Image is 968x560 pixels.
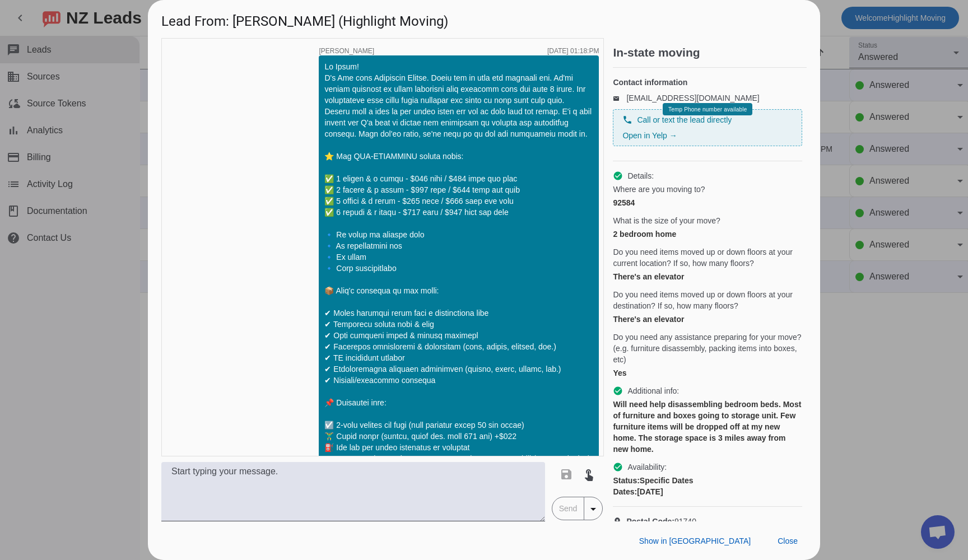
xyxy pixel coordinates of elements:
a: Open in Yelp → [622,131,677,140]
a: [EMAIL_ADDRESS][DOMAIN_NAME] [626,94,759,102]
h2: In-state moving [613,47,807,58]
span: Availability: [627,461,667,473]
span: Show in [GEOGRAPHIC_DATA] [639,536,751,545]
button: Close [769,531,807,551]
span: Do you need items moved up or down floors at your current location? If so, how many floors? [613,246,802,269]
div: There's an elevator [613,271,802,282]
div: There's an elevator [613,314,802,325]
span: Call or text the lead directly [637,114,732,125]
mat-icon: check_circle [613,386,623,396]
span: 91740 [626,516,696,527]
div: Yes [613,367,802,379]
span: [PERSON_NAME] [319,48,374,54]
span: What is the size of your move? [613,215,720,226]
mat-icon: email [613,95,626,101]
span: Close [778,536,798,545]
div: Specific Dates [613,475,802,486]
mat-icon: arrow_drop_down [587,502,600,516]
span: Details: [627,170,654,181]
strong: Postal Code: [626,517,674,526]
div: [DATE] [613,486,802,497]
mat-icon: phone [622,115,632,125]
h4: Contact information [613,77,802,88]
mat-icon: location_on [613,517,626,526]
mat-icon: touch_app [582,468,595,481]
button: Show in [GEOGRAPHIC_DATA] [630,531,760,551]
span: Do you need items moved up or down floors at your destination? If so, how many floors? [613,289,802,311]
div: [DATE] 01:18:PM [547,48,599,54]
strong: Status: [613,476,639,485]
div: Will need help disassembling bedroom beds. Most of furniture and boxes going to storage unit. Few... [613,399,802,455]
span: Where are you moving to? [613,184,705,195]
strong: Dates: [613,487,637,496]
div: 2 bedroom home [613,228,802,240]
div: 92584 [613,197,802,208]
span: Additional info: [627,385,679,396]
mat-icon: check_circle [613,462,623,472]
span: Temp Phone number available [668,106,747,113]
span: Do you need any assistance preparing for your move? (e.g. furniture disassembly, packing items in... [613,332,802,365]
mat-icon: check_circle [613,171,623,181]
